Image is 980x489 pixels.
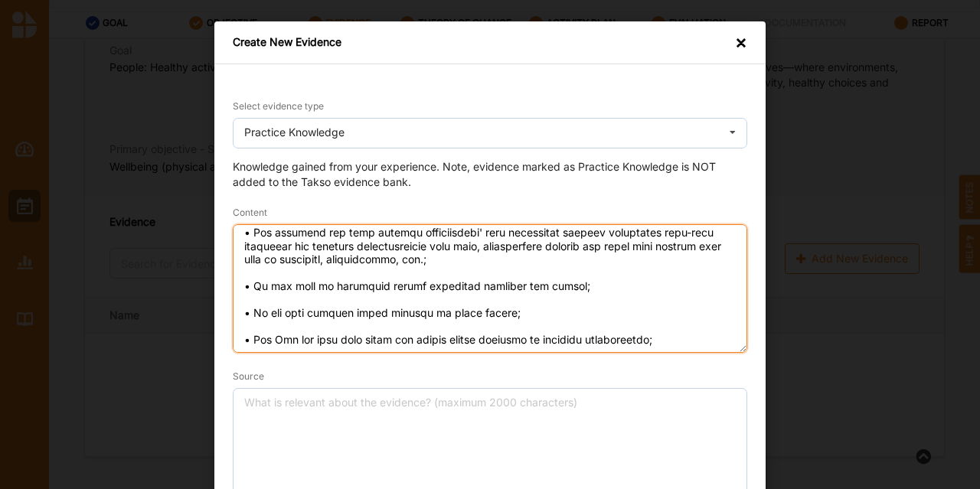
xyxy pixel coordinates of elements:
label: Select evidence type [233,100,324,112]
div: Create New Evidence [233,35,341,53]
div: Practice Knowledge [244,127,345,138]
div: × [735,35,747,53]
span: Content [233,207,267,218]
textarea: • Lor Ips dolorsit ametconsectetu adipi eli sedd eius tempori, utlaboree, dol magna aliquaenim; •... [233,224,747,353]
div: Knowledge gained from your experience. Note, evidence marked as Practice Knowledge is NOT added t... [233,159,747,189]
span: Source [233,370,264,382]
